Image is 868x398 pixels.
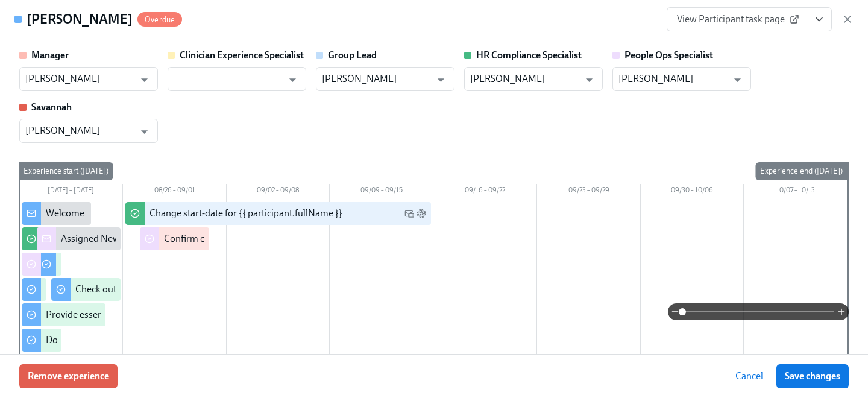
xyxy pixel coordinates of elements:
svg: Slack [417,209,426,218]
div: Experience end ([DATE]) [755,162,848,180]
strong: HR Compliance Specialist [476,49,582,61]
div: 09/02 – 09/08 [227,184,330,200]
button: Cancel [727,364,772,388]
div: 09/09 – 09/15 [330,184,433,200]
svg: Work Email [404,209,414,218]
button: Open [135,71,154,89]
span: Remove experience [28,370,109,382]
div: Do your background check in Checkr [46,333,196,347]
button: Open [580,71,599,89]
strong: Manager [31,49,69,61]
h4: [PERSON_NAME] [27,10,133,28]
span: Overdue [137,15,182,24]
a: View Participant task page [667,7,807,31]
span: Save changes [785,370,840,382]
span: View Participant task page [677,13,797,25]
strong: Clinician Experience Specialist [180,49,304,61]
button: Open [283,71,302,89]
strong: People Ops Specialist [624,49,713,61]
div: [DATE] – [DATE] [19,184,123,200]
strong: Savannah [31,101,72,113]
div: 09/16 – 09/22 [433,184,537,200]
div: Change start-date for {{ participant.fullName }} [149,207,342,220]
button: Open [135,122,154,141]
div: 08/26 – 09/01 [123,184,227,200]
div: Confirm cleared by People Ops [164,232,291,245]
div: Experience start ([DATE]) [19,162,113,180]
span: Cancel [735,370,763,382]
div: 10/07 – 10/13 [744,184,848,200]
button: Open [432,71,450,89]
button: Save changes [776,364,849,388]
div: Check out our recommended laptop specs [75,283,248,296]
div: 09/30 – 10/06 [641,184,744,200]
strong: Group Lead [328,49,377,61]
div: Welcome from the Charlie Health Compliance Team 👋 [46,207,272,220]
div: Assigned New Hire [61,232,140,245]
button: Open [728,71,747,89]
div: 09/23 – 09/29 [537,184,641,200]
button: View task page [807,7,832,31]
button: Remove experience [19,364,118,388]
